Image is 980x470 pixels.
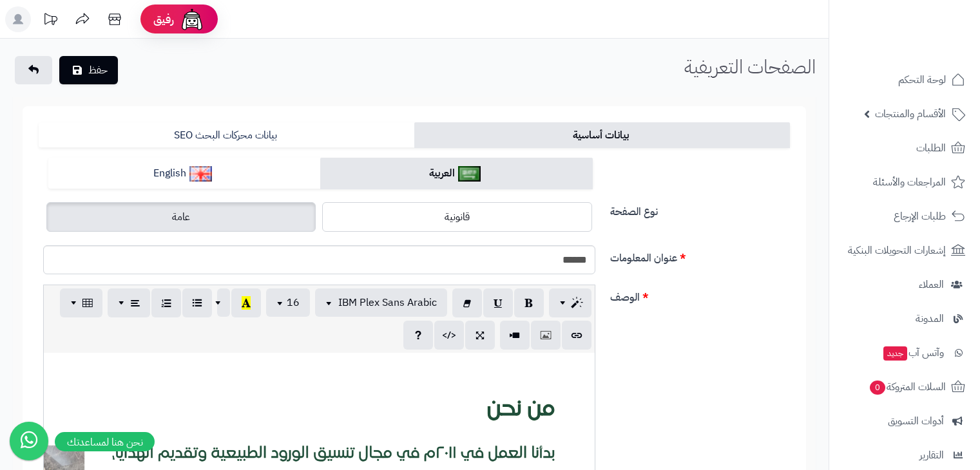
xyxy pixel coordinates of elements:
label: الوصف [605,285,796,305]
span: أدوات التسويق [888,412,944,430]
span: IBM Plex Sans Arabic [338,295,437,310]
a: بيانات أساسية [414,122,790,148]
a: وآتس آبجديد [837,337,972,368]
a: طلبات الإرجاع [837,201,972,232]
img: English [189,166,212,182]
span: الأقسام والمنتجات [875,105,946,123]
img: ai-face.png [179,6,205,32]
button: IBM Plex Sans Arabic [315,288,447,317]
a: لوحة التحكم [837,64,972,95]
span: 16 [287,295,300,310]
a: English [48,158,320,189]
span: طلبات الإرجاع [894,207,946,225]
a: أدوات التسويق [837,406,972,437]
a: إشعارات التحويلات البنكية [837,235,972,266]
a: المدونة [837,303,972,334]
span: لوحة التحكم [898,71,946,89]
label: عنوان المعلومات [605,245,796,266]
span: 0 [870,381,885,395]
img: العربية [458,166,481,182]
span: إشعارات التحويلات البنكية [848,241,946,259]
button: حفظ [59,56,118,84]
span: وآتس آب [882,344,944,362]
span: عامة [172,209,190,225]
button: 16 [266,288,310,317]
span: قانونية [445,209,470,225]
span: العملاء [919,276,944,294]
a: العملاء [837,269,972,300]
a: بيانات محركات البحث SEO [39,122,414,148]
a: السلات المتروكة0 [837,371,972,402]
a: المراجعات والأسئلة [837,167,972,198]
span: رفيق [153,12,174,27]
a: تحديثات المنصة [34,6,66,35]
label: نوع الصفحة [605,199,796,220]
span: جديد [883,346,907,361]
a: العربية [320,158,592,189]
span: السلات المتروكة [869,378,946,396]
span: المدونة [916,310,944,328]
h1: الصفحات التعريفية [684,56,816,77]
span: التقارير [919,446,944,464]
a: الطلبات [837,133,972,164]
span: المراجعات والأسئلة [873,173,946,191]
span: الطلبات [916,139,946,157]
